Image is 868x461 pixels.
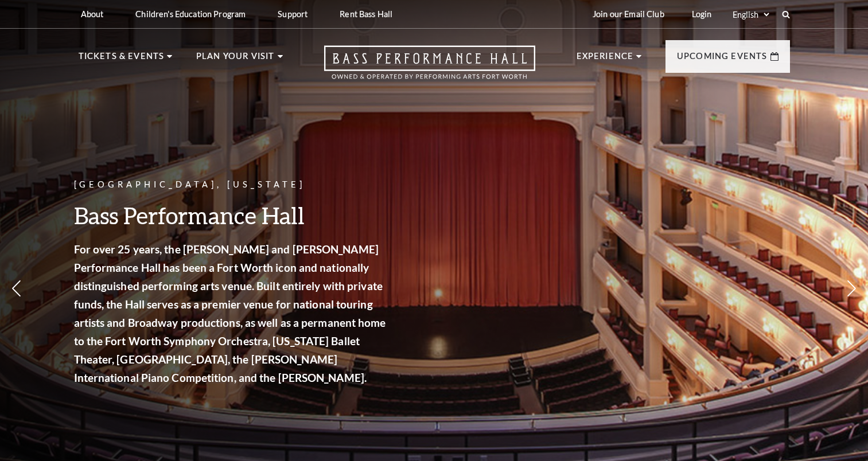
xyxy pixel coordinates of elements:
p: [GEOGRAPHIC_DATA], [US_STATE] [74,178,390,192]
p: Children's Education Program [135,9,246,19]
p: Rent Bass Hall [340,9,392,19]
p: Tickets & Events [79,49,165,70]
p: Experience [577,49,634,70]
h3: Bass Performance Hall [74,201,390,230]
select: Select: [730,9,771,20]
p: About [81,9,104,19]
p: Plan Your Visit [196,49,275,70]
strong: For over 25 years, the [PERSON_NAME] and [PERSON_NAME] Performance Hall has been a Fort Worth ico... [74,243,386,384]
p: Support [278,9,308,19]
p: Upcoming Events [677,49,768,70]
